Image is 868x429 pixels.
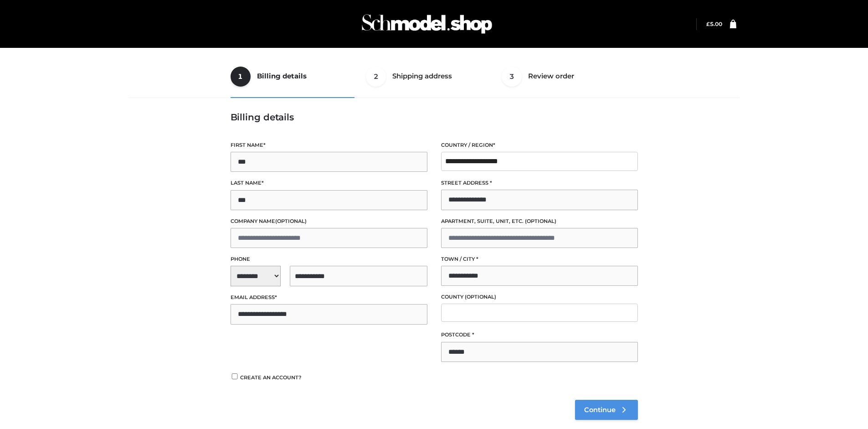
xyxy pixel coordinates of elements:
label: Last name [231,179,427,187]
label: Country / Region [441,141,638,150]
bdi: 5.00 [706,21,722,27]
label: Apartment, suite, unit, etc. [441,217,638,226]
h3: Billing details [231,112,638,123]
input: Create an account? [231,373,239,379]
label: Postcode [441,331,638,339]
label: County [441,293,638,301]
label: Street address [441,179,638,187]
span: (optional) [275,218,307,224]
a: £5.00 [706,21,722,27]
a: Continue [575,400,638,420]
span: (optional) [465,294,496,300]
img: Schmodel Admin 964 [359,6,495,42]
label: Email address [231,293,427,302]
span: (optional) [525,218,556,224]
span: Continue [584,406,616,414]
span: £ [706,21,710,27]
label: Phone [231,255,427,264]
span: Create an account? [240,374,302,381]
label: Town / City [441,255,638,264]
label: First name [231,141,427,150]
label: Company name [231,217,427,226]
